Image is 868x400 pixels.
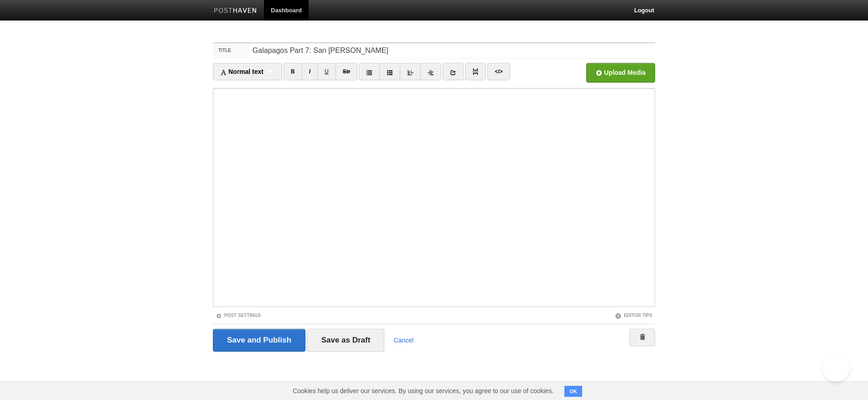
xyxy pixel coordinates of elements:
label: Title [213,43,250,58]
input: Save as Draft [307,329,385,352]
a: Cancel [393,337,413,344]
img: pagebreak-icon.png [472,68,479,75]
a: Post Settings [216,313,261,318]
del: Str [343,68,351,75]
span: Cookies help us deliver our services. By using our services, you agree to our use of cookies. [284,382,563,400]
a: Editor Tips [615,313,652,318]
span: Normal text [220,68,263,75]
a: I [302,63,318,80]
iframe: Help Scout Beacon - Open [822,354,850,382]
a: B [284,63,302,80]
a: U [317,63,336,80]
button: OK [564,386,582,397]
input: Save and Publish [213,329,305,352]
a: </> [487,63,510,80]
a: Str [336,63,358,80]
img: Posthaven-bar [214,8,257,15]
